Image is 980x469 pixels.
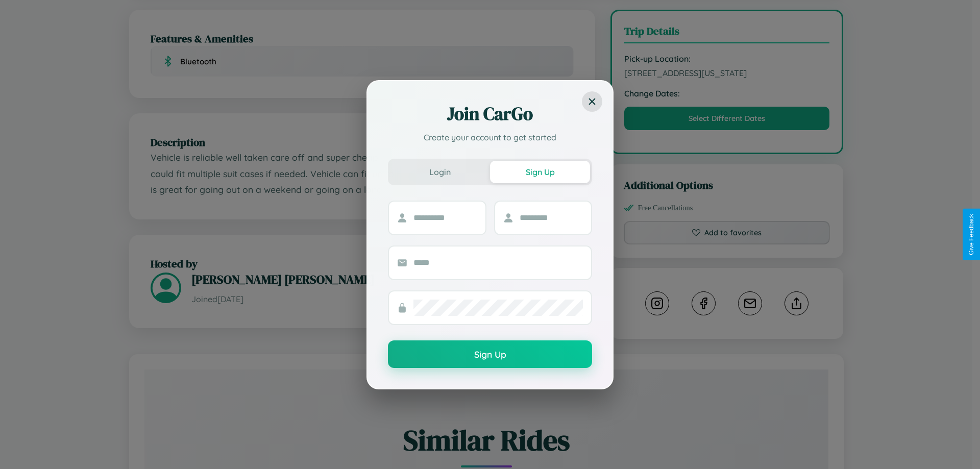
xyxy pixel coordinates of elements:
button: Sign Up [388,340,592,368]
button: Login [390,161,490,183]
button: Sign Up [490,161,590,183]
p: Create your account to get started [388,131,592,143]
h2: Join CarGo [388,102,592,126]
div: Give Feedback [968,214,975,255]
